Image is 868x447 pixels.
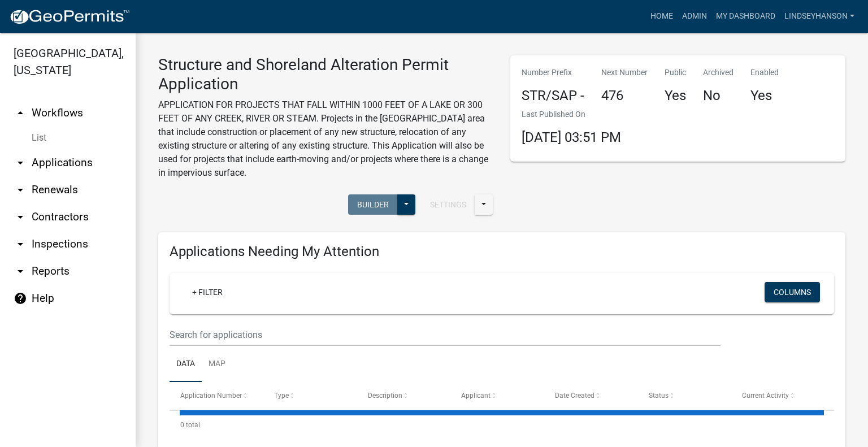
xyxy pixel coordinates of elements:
[742,392,789,400] span: Current Activity
[170,244,834,260] h4: Applications Needing My Attention
[601,67,648,79] p: Next Number
[170,346,202,383] a: Data
[348,194,398,215] button: Builder
[522,129,621,145] span: [DATE] 03:51 PM
[665,67,686,79] p: Public
[274,392,289,400] span: Type
[202,346,232,383] a: Map
[158,55,493,93] h3: Structure and Shoreland Alteration Permit Application
[649,392,669,400] span: Status
[14,183,27,197] i: arrow_drop_down
[461,392,491,400] span: Applicant
[750,67,779,79] p: Enabled
[180,392,242,400] span: Application Number
[731,382,825,409] datatable-header-cell: Current Activity
[544,382,638,409] datatable-header-cell: Date Created
[14,264,27,278] i: arrow_drop_down
[14,156,27,170] i: arrow_drop_down
[14,106,27,120] i: arrow_drop_up
[765,282,820,302] button: Columns
[170,411,834,439] div: 0 total
[703,67,734,79] p: Archived
[555,392,594,400] span: Date Created
[678,6,711,27] a: Admin
[522,109,621,120] p: Last Published On
[522,88,584,104] h4: STR/SAP -
[665,88,686,104] h4: Yes
[601,88,648,104] h4: 476
[170,382,263,409] datatable-header-cell: Application Number
[14,237,27,251] i: arrow_drop_down
[750,88,779,104] h4: Yes
[170,323,721,346] input: Search for applications
[711,6,780,27] a: My Dashboard
[14,210,27,224] i: arrow_drop_down
[780,6,859,27] a: Lindseyhanson
[368,392,402,400] span: Description
[522,67,584,79] p: Number Prefix
[263,382,357,409] datatable-header-cell: Type
[183,282,232,302] a: + Filter
[646,6,678,27] a: Home
[158,98,493,180] p: APPLICATION FOR PROJECTS THAT FALL WITHIN 1000 FEET OF A LAKE OR 300 FEET OF ANY CREEK, RIVER OR ...
[421,194,475,215] button: Settings
[450,382,544,409] datatable-header-cell: Applicant
[638,382,732,409] datatable-header-cell: Status
[14,292,27,305] i: help
[357,382,450,409] datatable-header-cell: Description
[703,88,734,104] h4: No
